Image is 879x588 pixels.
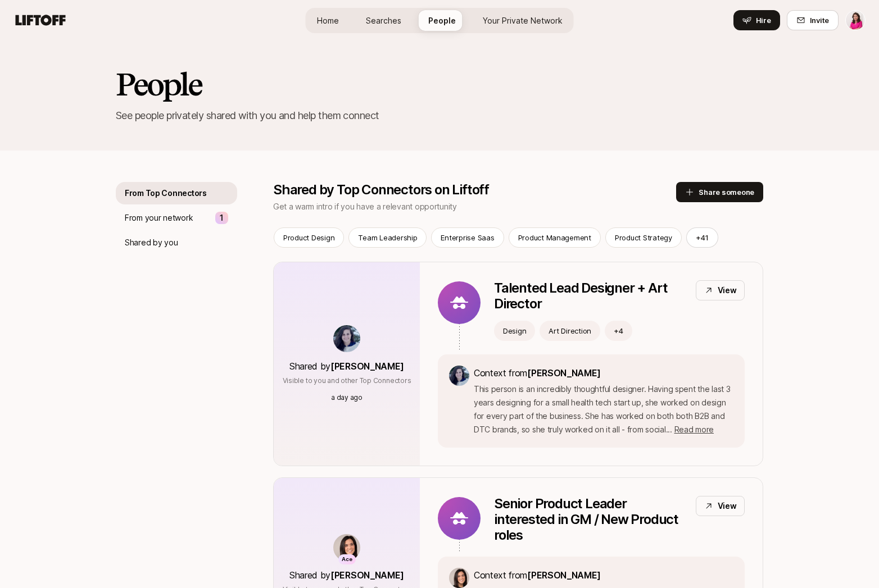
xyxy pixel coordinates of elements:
[527,569,601,581] span: [PERSON_NAME]
[125,236,178,249] p: Shared by you
[846,11,865,30] img: Emma Frane
[220,211,224,225] p: 1
[317,15,339,26] span: Home
[474,366,733,380] p: Context from
[428,15,456,26] span: People
[366,15,401,26] span: Searches
[686,227,718,248] button: +41
[358,232,417,243] p: Team Leadership
[441,232,494,243] p: Enterprise Saas
[289,359,404,373] p: Shared by
[308,10,348,31] a: Home
[756,15,771,26] span: Hire
[357,10,410,31] a: Searches
[449,568,469,588] img: 71d7b91d_d7cb_43b4_a7ea_a9b2f2cc6e03.jpg
[333,534,360,561] img: 71d7b91d_d7cb_43b4_a7ea_a9b2f2cc6e03.jpg
[330,569,404,581] span: [PERSON_NAME]
[494,496,687,543] p: Senior Product Leader interested in GM / New Product roles
[518,232,591,243] p: Product Management
[503,325,526,336] p: Design
[289,568,404,582] p: Shared by
[527,367,601,379] span: [PERSON_NAME]
[474,382,733,436] p: This person is an incredibly thoughtful designer. Having spent the last 3 years designing for a s...
[474,10,572,31] a: Your Private Network
[333,325,360,352] img: f3789128_d726_40af_ba80_c488df0e0488.jpg
[331,393,363,403] p: a day ago
[718,499,737,513] p: View
[283,376,411,386] p: Visible to you and other Top Connectors
[125,186,207,200] p: From Top Connectors
[810,15,829,26] span: Invite
[605,321,632,341] button: +4
[283,232,334,243] p: Product Design
[494,280,687,312] p: Talented Lead Designer + Art Director
[342,555,352,564] p: Ace
[718,284,737,297] p: View
[787,10,839,30] button: Invite
[273,200,676,213] p: Get a warm intro if you have a relevant opportunity
[116,108,763,124] p: See people privately shared with you and help them connect
[419,10,465,31] a: People
[116,67,763,101] h2: People
[273,182,676,198] p: Shared by Top Connectors on Liftoff
[674,425,714,434] span: Read more
[449,366,469,386] img: f3789128_d726_40af_ba80_c488df0e0488.jpg
[125,211,193,225] p: From your network
[845,10,866,30] button: Emma Frane
[615,232,672,243] p: Product Strategy
[733,10,780,30] button: Hire
[676,182,763,202] button: Share someone
[483,15,563,26] span: Your Private Network
[330,361,404,372] span: [PERSON_NAME]
[549,325,591,336] p: Art Direction
[474,568,733,582] p: Context from
[273,262,763,466] a: Shared by[PERSON_NAME]Visible to you and other Top Connectorsa day agoTalented Lead Designer + Ar...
